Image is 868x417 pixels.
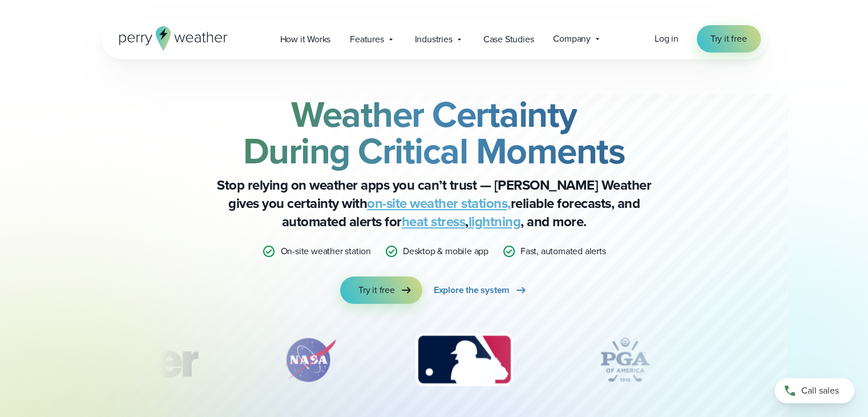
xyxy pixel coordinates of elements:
a: Try it free [697,25,761,53]
a: on-site weather stations, [367,193,511,214]
img: MLB.svg [404,331,524,388]
span: How it Works [280,33,331,46]
span: Explore the system [434,283,510,297]
a: Call sales [774,378,854,403]
img: NASA.svg [269,331,349,388]
span: Case Studies [483,33,534,46]
a: Case Studies [474,27,544,51]
span: Features [350,33,383,46]
img: Turner-Construction_1.svg [52,331,214,388]
div: slideshow [158,331,710,394]
span: Try it free [710,32,747,46]
a: How it Works [271,27,341,51]
p: Stop relying on weather apps you can’t trust — [PERSON_NAME] Weather gives you certainty with rel... [206,176,663,231]
div: 4 of 12 [579,331,671,388]
p: On-site weather station [280,244,370,258]
span: Industries [415,33,453,46]
span: Call sales [801,384,839,398]
a: Try it free [340,276,422,304]
a: Log in [655,32,679,46]
span: Company [553,32,591,46]
a: Explore the system [434,276,528,304]
div: 3 of 12 [404,331,524,388]
p: Fast, automated alerts [520,244,606,258]
strong: Weather Certainty During Critical Moments [243,87,625,178]
span: Log in [655,32,679,45]
a: lightning [469,211,521,232]
a: heat stress [402,211,466,232]
p: Desktop & mobile app [403,244,488,258]
img: PGA.svg [579,331,671,388]
div: 1 of 12 [52,331,214,388]
div: 2 of 12 [269,331,349,388]
span: Try it free [358,283,395,297]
